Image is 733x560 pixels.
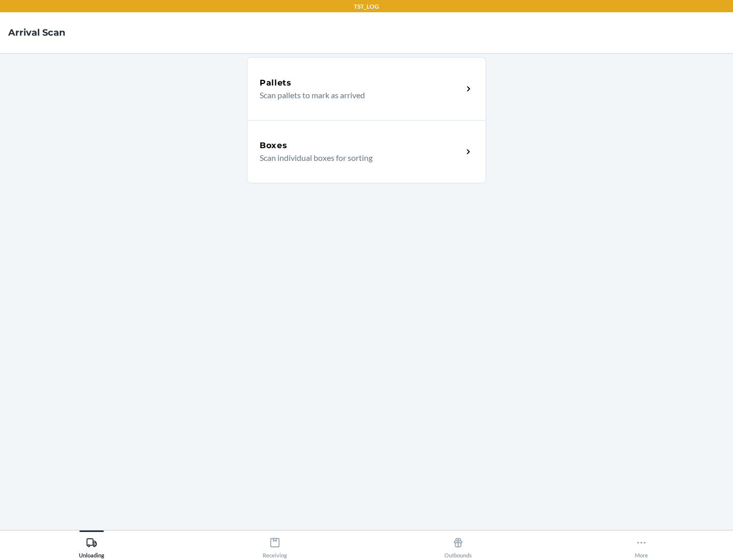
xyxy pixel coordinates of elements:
p: TST_LOG [354,2,379,11]
button: More [550,530,733,558]
h5: Pallets [260,77,292,89]
div: Outbounds [444,533,472,558]
a: PalletsScan pallets to mark as arrived [247,57,486,120]
h5: Boxes [260,139,288,152]
button: Outbounds [366,530,550,558]
a: BoxesScan individual boxes for sorting [247,120,486,183]
div: Unloading [79,533,104,558]
div: More [635,533,648,558]
p: Scan individual boxes for sorting [260,152,455,164]
p: Scan pallets to mark as arrived [260,89,455,101]
h4: Arrival Scan [8,26,65,39]
button: Receiving [183,530,366,558]
div: Receiving [263,533,287,558]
